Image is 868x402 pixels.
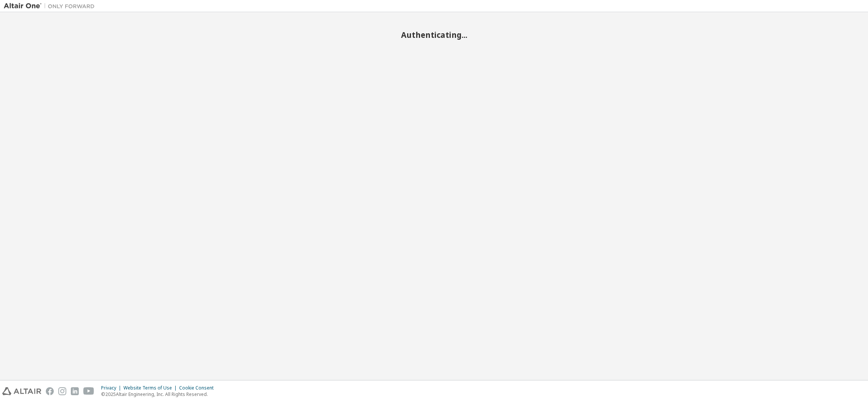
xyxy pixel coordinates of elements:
img: youtube.svg [83,387,94,395]
img: Altair One [4,2,98,10]
div: Privacy [101,385,123,391]
h2: Authenticating... [4,30,864,40]
p: © 2025 Altair Engineering, Inc. All Rights Reserved. [101,391,218,397]
div: Website Terms of Use [123,385,179,391]
img: facebook.svg [46,387,54,395]
img: linkedin.svg [71,387,79,395]
img: altair_logo.svg [2,387,41,395]
img: instagram.svg [58,387,66,395]
div: Cookie Consent [179,385,218,391]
